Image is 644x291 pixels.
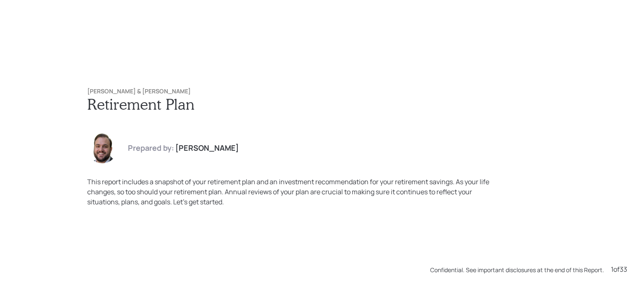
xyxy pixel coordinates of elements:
div: Confidential. See important disclosures at the end of this Report. [430,265,604,274]
h1: Retirement Plan [87,95,557,113]
img: james-distasi-headshot.png [87,133,117,163]
div: 1 of 33 [611,264,627,274]
h4: Prepared by: [128,144,174,153]
h6: [PERSON_NAME] & [PERSON_NAME] [87,88,557,95]
h4: [PERSON_NAME] [175,144,239,153]
div: This report includes a snapshot of your retirement plan and an investment recommendation for your... [87,177,503,207]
